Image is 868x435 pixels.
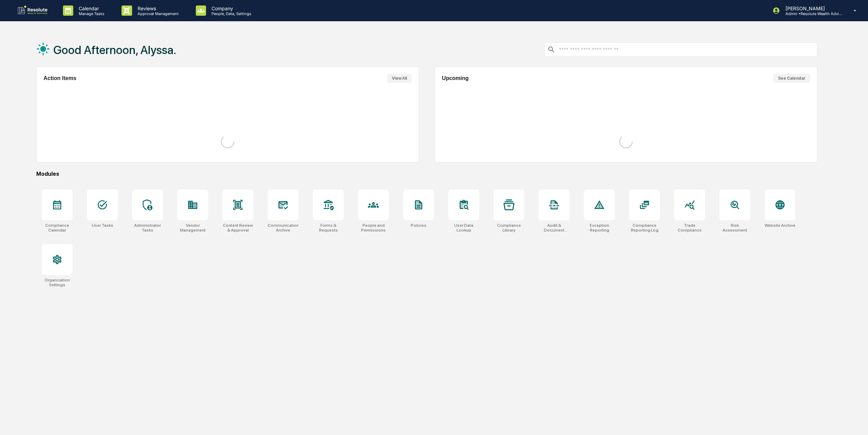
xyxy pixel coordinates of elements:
[584,223,615,233] div: Exception Reporting
[42,223,73,233] div: Compliance Calendar
[442,75,469,81] h2: Upcoming
[43,75,76,81] h2: Action Items
[206,5,255,11] p: Company
[73,5,108,11] p: Calendar
[358,223,389,233] div: People and Permissions
[539,223,570,233] div: Audit & Document Logs
[313,223,344,233] div: Forms & Requests
[53,43,176,57] h1: Good Afternoon, Alyssa.
[73,11,108,16] p: Manage Tasks
[177,223,208,233] div: Vendor Management
[132,223,163,233] div: Administrator Tasks
[222,223,253,233] div: Content Review & Approval
[387,74,412,83] button: View All
[36,171,817,177] div: Modules
[719,223,750,233] div: Risk Assessment
[765,223,795,228] div: Website Archive
[206,11,255,16] p: People, Data, Settings
[780,11,844,16] p: Admin • Resolute Wealth Advisor
[132,5,182,11] p: Reviews
[494,223,524,233] div: Compliance Library
[674,223,705,233] div: Trade Compliance
[268,223,298,233] div: Communications Archive
[411,223,426,228] div: Policies
[448,223,479,233] div: User Data Lookup
[780,5,844,11] p: [PERSON_NAME]
[92,223,113,228] div: User Tasks
[773,74,810,83] button: See Calendar
[16,5,49,16] img: logo
[132,11,182,16] p: Approval Management
[42,278,73,287] div: Organization Settings
[629,223,660,233] div: Compliance Reporting Log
